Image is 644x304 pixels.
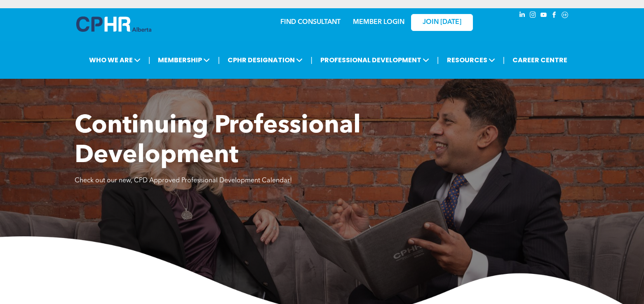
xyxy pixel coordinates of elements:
a: facebook [550,10,559,21]
li: | [503,52,505,68]
a: CAREER CENTRE [510,52,570,68]
span: PROFESSIONAL DEVELOPMENT [318,52,432,68]
span: Continuing Professional Development [75,114,361,168]
a: instagram [528,10,537,21]
span: MEMBERSHIP [155,52,212,68]
span: WHO WE ARE [87,52,143,68]
li: | [218,52,220,68]
li: | [310,52,313,68]
a: FIND CONSULTANT [280,19,341,26]
a: JOIN [DATE] [411,14,473,31]
a: MEMBER LOGIN [353,19,404,26]
li: | [148,52,150,68]
a: Social network [560,10,569,21]
img: A blue and white logo for cp alberta [76,16,151,32]
a: linkedin [517,10,526,21]
span: CPHR DESIGNATION [225,52,305,68]
a: youtube [539,10,548,21]
span: JOIN [DATE] [423,19,461,26]
li: | [437,52,439,68]
span: RESOURCES [444,52,498,68]
span: Check out our new, CPD Approved Professional Development Calendar! [75,177,292,184]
